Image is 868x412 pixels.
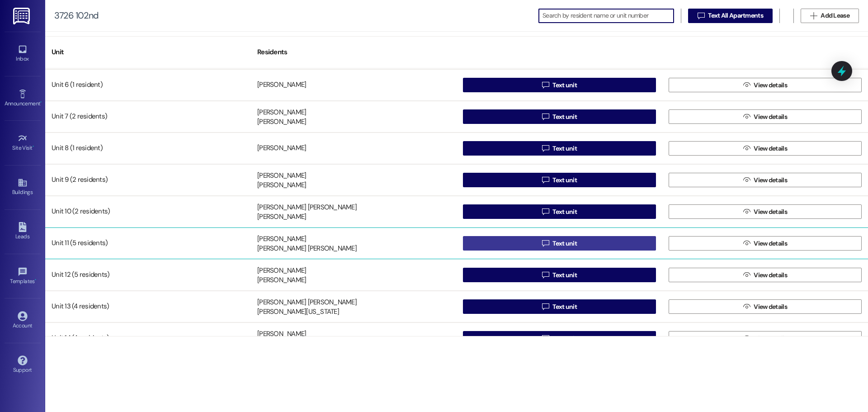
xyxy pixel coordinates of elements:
[688,9,773,23] button: Text All Apartments
[669,173,862,187] button: View details
[542,9,674,22] input: Search by resident name or unit number
[552,81,577,90] span: Text unit
[810,12,817,19] i: 
[45,234,251,252] div: Unit 11 (5 residents)
[257,81,306,90] div: [PERSON_NAME]
[463,268,656,282] button: Text unit
[40,99,42,105] span: •
[552,144,577,153] span: Text unit
[33,143,34,150] span: •
[257,244,357,254] div: [PERSON_NAME] [PERSON_NAME]
[54,11,99,20] div: 3726 102nd
[743,145,750,152] i: 
[257,329,306,339] div: [PERSON_NAME]
[257,144,306,153] div: [PERSON_NAME]
[5,131,41,155] a: Site Visit •
[754,334,787,343] span: View details
[754,270,787,280] span: View details
[45,329,251,347] div: Unit 14 (4 residents)
[5,175,41,199] a: Buildings
[5,353,41,377] a: Support
[463,141,656,156] button: Text unit
[669,204,862,219] button: View details
[257,276,306,285] div: [PERSON_NAME]
[743,176,750,184] i: 
[669,331,862,346] button: View details
[708,11,763,20] span: Text All Apartments
[542,145,549,152] i: 
[821,11,849,20] span: Add Lease
[251,41,457,63] div: Residents
[45,108,251,126] div: Unit 7 (2 residents)
[542,81,549,89] i: 
[743,335,750,342] i: 
[743,113,750,120] i: 
[5,42,41,66] a: Inbox
[257,213,306,222] div: [PERSON_NAME]
[5,219,41,244] a: Leads
[257,266,306,275] div: [PERSON_NAME]
[669,109,862,124] button: View details
[542,335,549,342] i: 
[463,204,656,219] button: Text unit
[552,207,577,217] span: Text unit
[754,144,787,153] span: View details
[45,171,251,189] div: Unit 9 (2 residents)
[463,331,656,346] button: Text unit
[257,203,357,212] div: [PERSON_NAME] [PERSON_NAME]
[45,76,251,94] div: Unit 6 (1 resident)
[542,303,549,310] i: 
[257,308,339,317] div: [PERSON_NAME][US_STATE]
[542,240,549,247] i: 
[463,236,656,251] button: Text unit
[5,264,41,289] a: Templates •
[669,236,862,251] button: View details
[743,303,750,310] i: 
[698,12,704,19] i: 
[463,78,656,92] button: Text unit
[463,173,656,187] button: Text unit
[45,203,251,221] div: Unit 10 (2 residents)
[45,41,251,63] div: Unit
[257,118,306,127] div: [PERSON_NAME]
[552,302,577,312] span: Text unit
[552,239,577,248] span: Text unit
[257,108,306,117] div: [PERSON_NAME]
[669,268,862,282] button: View details
[257,234,306,244] div: [PERSON_NAME]
[257,181,306,190] div: [PERSON_NAME]
[552,175,577,185] span: Text unit
[743,208,750,215] i: 
[754,81,787,90] span: View details
[542,271,549,279] i: 
[743,240,750,247] i: 
[45,139,251,157] div: Unit 8 (1 resident)
[743,81,750,89] i: 
[45,298,251,316] div: Unit 13 (4 residents)
[45,266,251,284] div: Unit 12 (5 residents)
[257,298,357,307] div: [PERSON_NAME] [PERSON_NAME]
[754,302,787,312] span: View details
[463,109,656,124] button: Text unit
[669,78,862,92] button: View details
[542,208,549,215] i: 
[35,277,36,283] span: •
[552,334,577,343] span: Text unit
[13,8,32,24] img: ResiDesk Logo
[754,207,787,217] span: View details
[552,112,577,122] span: Text unit
[5,308,41,333] a: Account
[552,270,577,280] span: Text unit
[754,175,787,185] span: View details
[542,113,549,120] i: 
[257,171,306,180] div: [PERSON_NAME]
[801,9,859,23] button: Add Lease
[669,141,862,156] button: View details
[754,112,787,122] span: View details
[743,271,750,279] i: 
[669,299,862,314] button: View details
[542,176,549,184] i: 
[754,239,787,248] span: View details
[463,299,656,314] button: Text unit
